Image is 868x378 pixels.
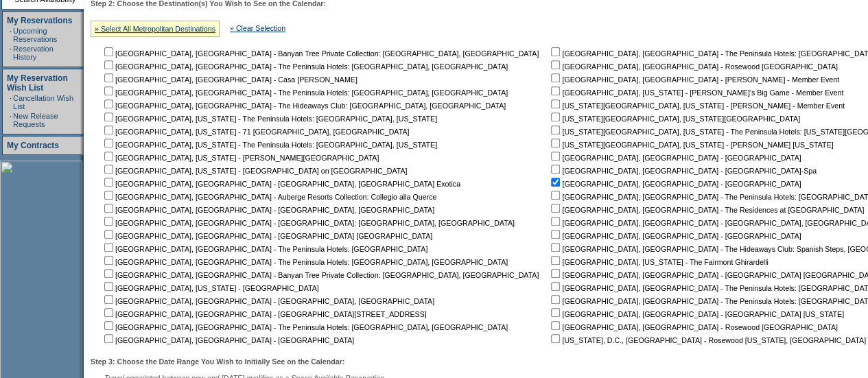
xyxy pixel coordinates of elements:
a: Reservation History [13,45,54,61]
a: Upcoming Reservations [13,27,57,43]
a: New Release Requests [13,112,58,128]
td: · [10,94,12,110]
nobr: [GEOGRAPHIC_DATA], [GEOGRAPHIC_DATA] - The Peninsula Hotels: [GEOGRAPHIC_DATA], [GEOGRAPHIC_DATA] [102,88,508,97]
a: » Clear Selection [230,24,285,32]
nobr: [GEOGRAPHIC_DATA], [GEOGRAPHIC_DATA] - [GEOGRAPHIC_DATA], [GEOGRAPHIC_DATA] [102,206,434,214]
nobr: [GEOGRAPHIC_DATA], [GEOGRAPHIC_DATA] - Auberge Resorts Collection: Collegio alla Querce [102,193,436,201]
nobr: [GEOGRAPHIC_DATA], [US_STATE] - [PERSON_NAME]'s Big Game - Member Event [548,88,843,97]
td: · [10,45,12,61]
nobr: [GEOGRAPHIC_DATA], [US_STATE] - [GEOGRAPHIC_DATA] [102,284,319,292]
nobr: [GEOGRAPHIC_DATA], [GEOGRAPHIC_DATA] - The Residences at [GEOGRAPHIC_DATA] [548,206,864,214]
nobr: [US_STATE][GEOGRAPHIC_DATA], [US_STATE] - [PERSON_NAME] - Member Event [548,102,845,110]
nobr: [GEOGRAPHIC_DATA], [US_STATE] - [PERSON_NAME][GEOGRAPHIC_DATA] [102,154,379,162]
nobr: [GEOGRAPHIC_DATA], [GEOGRAPHIC_DATA] - Casa [PERSON_NAME] [102,75,357,84]
nobr: [US_STATE][GEOGRAPHIC_DATA], [US_STATE] - [PERSON_NAME] [US_STATE] [548,141,833,149]
a: My Reservations [7,16,72,25]
nobr: [GEOGRAPHIC_DATA], [GEOGRAPHIC_DATA] - [GEOGRAPHIC_DATA] [548,180,801,188]
nobr: [GEOGRAPHIC_DATA], [GEOGRAPHIC_DATA] - [GEOGRAPHIC_DATA], [GEOGRAPHIC_DATA] Exotica [102,180,460,188]
nobr: [GEOGRAPHIC_DATA], [GEOGRAPHIC_DATA] - The Peninsula Hotels: [GEOGRAPHIC_DATA], [GEOGRAPHIC_DATA] [102,323,508,331]
nobr: [GEOGRAPHIC_DATA], [GEOGRAPHIC_DATA] - [GEOGRAPHIC_DATA] [548,232,801,240]
nobr: [GEOGRAPHIC_DATA], [US_STATE] - The Peninsula Hotels: [GEOGRAPHIC_DATA], [US_STATE] [102,115,437,123]
a: My Reservation Wish List [7,73,68,93]
nobr: [US_STATE][GEOGRAPHIC_DATA], [US_STATE][GEOGRAPHIC_DATA] [548,115,800,123]
nobr: [GEOGRAPHIC_DATA], [GEOGRAPHIC_DATA] - The Peninsula Hotels: [GEOGRAPHIC_DATA], [GEOGRAPHIC_DATA] [102,258,508,266]
td: · [10,27,12,43]
nobr: [GEOGRAPHIC_DATA], [GEOGRAPHIC_DATA] - Rosewood [GEOGRAPHIC_DATA] [548,323,837,331]
nobr: [GEOGRAPHIC_DATA], [GEOGRAPHIC_DATA] - [GEOGRAPHIC_DATA] [GEOGRAPHIC_DATA] [102,232,432,240]
nobr: [GEOGRAPHIC_DATA], [GEOGRAPHIC_DATA] - Banyan Tree Private Collection: [GEOGRAPHIC_DATA], [GEOGRA... [102,49,539,58]
nobr: [GEOGRAPHIC_DATA], [GEOGRAPHIC_DATA] - [GEOGRAPHIC_DATA] [102,336,354,344]
nobr: [GEOGRAPHIC_DATA], [GEOGRAPHIC_DATA] - [GEOGRAPHIC_DATA]: [GEOGRAPHIC_DATA], [GEOGRAPHIC_DATA] [102,219,515,227]
nobr: [GEOGRAPHIC_DATA], [GEOGRAPHIC_DATA] - The Peninsula Hotels: [GEOGRAPHIC_DATA], [GEOGRAPHIC_DATA] [102,62,508,71]
nobr: [GEOGRAPHIC_DATA], [GEOGRAPHIC_DATA] - [GEOGRAPHIC_DATA] [548,154,801,162]
nobr: [US_STATE], D.C., [GEOGRAPHIC_DATA] - Rosewood [US_STATE], [GEOGRAPHIC_DATA] [548,336,866,344]
nobr: [GEOGRAPHIC_DATA], [GEOGRAPHIC_DATA] - [PERSON_NAME] - Member Event [548,75,839,84]
nobr: [GEOGRAPHIC_DATA], [GEOGRAPHIC_DATA] - [GEOGRAPHIC_DATA][STREET_ADDRESS] [102,310,427,318]
nobr: [GEOGRAPHIC_DATA], [GEOGRAPHIC_DATA] - [GEOGRAPHIC_DATA], [GEOGRAPHIC_DATA] [102,297,434,305]
td: · [10,112,12,128]
nobr: [GEOGRAPHIC_DATA], [US_STATE] - The Peninsula Hotels: [GEOGRAPHIC_DATA], [US_STATE] [102,141,437,149]
a: Cancellation Wish List [13,94,73,110]
b: Step 3: Choose the Date Range You Wish to Initially See on the Calendar: [91,357,344,366]
nobr: [GEOGRAPHIC_DATA], [US_STATE] - The Fairmont Ghirardelli [548,258,768,266]
nobr: [GEOGRAPHIC_DATA], [GEOGRAPHIC_DATA] - Rosewood [GEOGRAPHIC_DATA] [548,62,837,71]
a: » Select All Metropolitan Destinations [95,25,215,33]
nobr: [GEOGRAPHIC_DATA], [US_STATE] - 71 [GEOGRAPHIC_DATA], [GEOGRAPHIC_DATA] [102,128,409,136]
nobr: [GEOGRAPHIC_DATA], [GEOGRAPHIC_DATA] - The Hideaways Club: [GEOGRAPHIC_DATA], [GEOGRAPHIC_DATA] [102,102,506,110]
nobr: [GEOGRAPHIC_DATA], [US_STATE] - [GEOGRAPHIC_DATA] on [GEOGRAPHIC_DATA] [102,167,407,175]
nobr: [GEOGRAPHIC_DATA], [GEOGRAPHIC_DATA] - [GEOGRAPHIC_DATA]-Spa [548,167,817,175]
nobr: [GEOGRAPHIC_DATA], [GEOGRAPHIC_DATA] - [GEOGRAPHIC_DATA] [US_STATE] [548,310,844,318]
nobr: [GEOGRAPHIC_DATA], [GEOGRAPHIC_DATA] - The Peninsula Hotels: [GEOGRAPHIC_DATA] [102,245,427,253]
a: My Contracts [7,141,59,150]
nobr: [GEOGRAPHIC_DATA], [GEOGRAPHIC_DATA] - Banyan Tree Private Collection: [GEOGRAPHIC_DATA], [GEOGRA... [102,271,539,279]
